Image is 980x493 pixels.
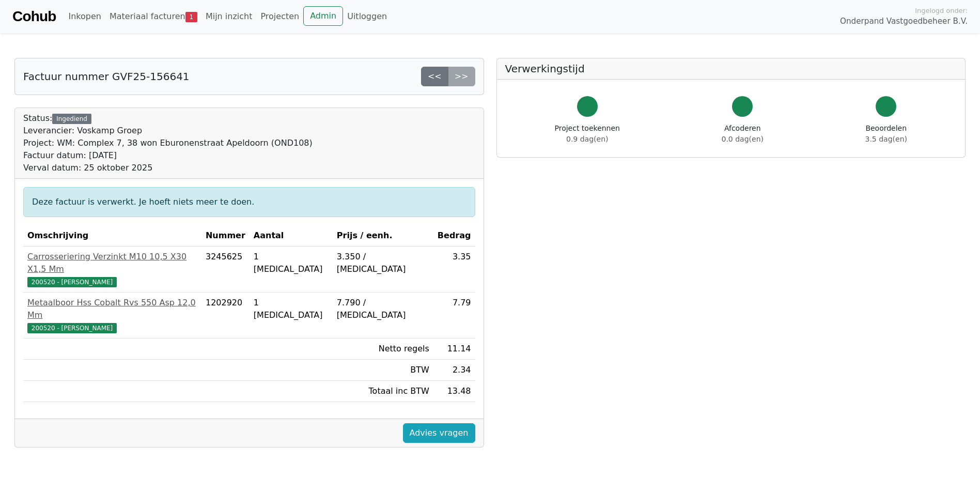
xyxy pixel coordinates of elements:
a: << [421,67,448,86]
td: 11.14 [433,338,475,360]
a: Inkopen [64,6,105,27]
span: 200520 - [PERSON_NAME] [27,323,117,333]
div: Ingediend [52,114,91,124]
a: Cohub [12,4,56,29]
td: 2.34 [433,360,475,381]
a: Admin [303,6,343,26]
th: Bedrag [433,225,475,246]
a: Projecten [256,6,303,27]
td: BTW [333,360,433,381]
td: 3245625 [201,246,250,292]
span: 200520 - [PERSON_NAME] [27,277,117,287]
a: Uitloggen [343,6,391,27]
div: Leverancier: Voskamp Groep [23,125,313,137]
div: Carrosseriering Verzinkt M10 10,5 X30 X1,5 Mm [27,251,197,275]
td: 3.35 [433,246,475,292]
div: Beoordelen [865,123,907,145]
th: Nummer [201,225,250,246]
div: Metaalboor Hss Cobalt Rvs 550 Asp 12,0 Mm [27,297,197,321]
span: Onderpand Vastgoedbeheer B.V. [840,16,968,27]
td: Totaal inc BTW [333,381,433,402]
th: Aantal [250,225,333,246]
a: Metaalboor Hss Cobalt Rvs 550 Asp 12,0 Mm200520 - [PERSON_NAME] [27,297,197,334]
td: Netto regels [333,338,433,360]
div: Status: [23,112,313,174]
div: 7.790 / [MEDICAL_DATA] [337,297,429,321]
th: Prijs / eenh. [333,225,433,246]
td: 7.79 [433,292,475,338]
div: Deze factuur is verwerkt. Je hoeft niets meer te doen. [23,187,475,217]
span: 3.5 dag(en) [865,135,907,143]
td: 1202920 [201,292,250,338]
a: Mijn inzicht [201,6,257,27]
th: Omschrijving [23,225,201,246]
div: Factuur datum: [DATE] [23,149,313,162]
div: 1 [MEDICAL_DATA] [254,297,329,321]
span: Ingelogd onder: [915,6,968,16]
div: Afcoderen [722,123,764,145]
div: 1 [MEDICAL_DATA] [254,251,329,275]
div: Project: WM: Complex 7, 38 won Eburonenstraat Apeldoorn (OND108) [23,137,313,149]
span: 0.0 dag(en) [722,135,764,143]
h5: Factuur nummer GVF25-156641 [23,70,190,83]
a: Carrosseriering Verzinkt M10 10,5 X30 X1,5 Mm200520 - [PERSON_NAME] [27,251,197,288]
span: 1 [185,12,197,22]
div: Verval datum: 25 oktober 2025 [23,162,313,174]
div: 3.350 / [MEDICAL_DATA] [337,251,429,275]
td: 13.48 [433,381,475,402]
a: Materiaal facturen1 [105,6,201,27]
h5: Verwerkingstijd [505,63,957,75]
span: 0.9 dag(en) [566,135,608,143]
a: Advies vragen [403,423,475,443]
div: Project toekennen [555,123,620,145]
